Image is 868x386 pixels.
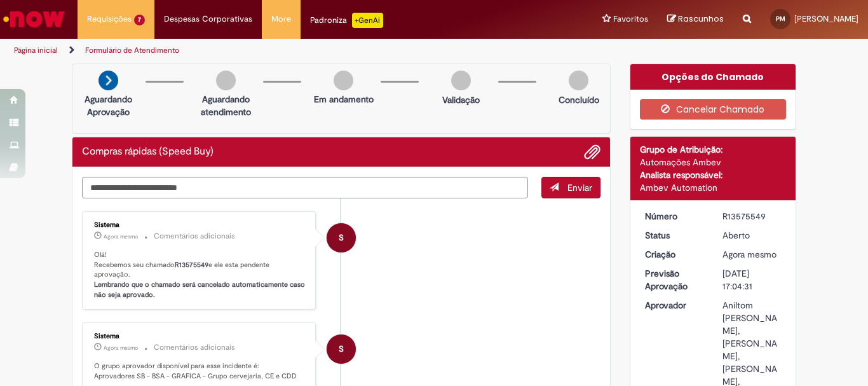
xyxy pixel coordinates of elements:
[569,71,588,90] img: img-circle-grey.png
[722,249,776,260] time: 29/09/2025 10:04:31
[794,13,858,24] span: [PERSON_NAME]
[104,233,138,240] span: Agora mesmo
[94,361,306,381] p: O grupo aprovador disponível para esse incidente é: Aprovadores SB - BSA - GRAFICA - Grupo cervej...
[10,39,569,62] ul: Trilhas de página
[635,210,714,223] dt: Número
[98,71,118,90] img: arrow-next.png
[352,13,383,28] p: +GenAi
[104,344,138,352] time: 29/09/2025 10:04:40
[271,13,291,25] span: More
[14,45,58,55] a: Página inicial
[310,13,383,28] div: Padroniza
[78,93,139,118] p: Aguardando Aprovação
[82,146,214,158] h2: Compras rápidas (Speed Buy) Histórico de tíquete
[541,177,600,198] button: Enviar
[635,267,714,293] dt: Previsão Aprovação
[94,333,306,340] div: Sistema
[613,13,648,25] span: Favoritos
[154,231,235,242] small: Comentários adicionais
[104,344,138,352] span: Agora mesmo
[776,15,785,23] span: PM
[216,71,236,90] img: img-circle-grey.png
[722,249,776,260] span: Agora mesmo
[1,6,67,32] img: ServiceNow
[640,143,787,156] div: Grupo de Atribuição:
[85,45,179,55] a: Formulário de Atendimento
[94,250,306,300] p: Olá! Recebemos seu chamado e ele esta pendente aprovação.
[94,221,306,229] div: Sistema
[339,334,344,364] span: S
[722,267,782,293] div: [DATE] 17:04:31
[195,93,257,118] p: Aguardando atendimento
[667,13,724,25] a: Rascunhos
[567,182,592,193] span: Enviar
[635,229,714,242] dt: Status
[339,223,344,253] span: S
[630,64,796,90] div: Opções do Chamado
[134,15,145,25] span: 7
[334,71,353,90] img: img-circle-grey.png
[104,233,138,240] time: 29/09/2025 10:04:44
[94,280,307,300] b: Lembrando que o chamado será cancelado automaticamente caso não seja aprovado.
[559,93,599,106] p: Concluído
[164,13,252,25] span: Despesas Corporativas
[722,248,782,261] div: 29/09/2025 10:04:31
[640,181,787,194] div: Ambev Automation
[451,71,471,90] img: img-circle-grey.png
[635,299,714,312] dt: Aprovador
[314,93,374,106] p: Em andamento
[154,342,235,353] small: Comentários adicionais
[722,210,782,223] div: R13575549
[640,169,787,181] div: Analista responsável:
[678,13,724,25] span: Rascunhos
[635,248,714,261] dt: Criação
[175,260,208,270] b: R13575549
[82,177,528,198] textarea: Digite sua mensagem aqui...
[87,13,132,25] span: Requisições
[327,334,356,364] div: System
[442,93,480,106] p: Validação
[327,223,356,252] div: System
[722,229,782,242] div: Aberto
[584,144,600,160] button: Adicionar anexos
[640,99,787,120] button: Cancelar Chamado
[640,156,787,169] div: Automações Ambev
